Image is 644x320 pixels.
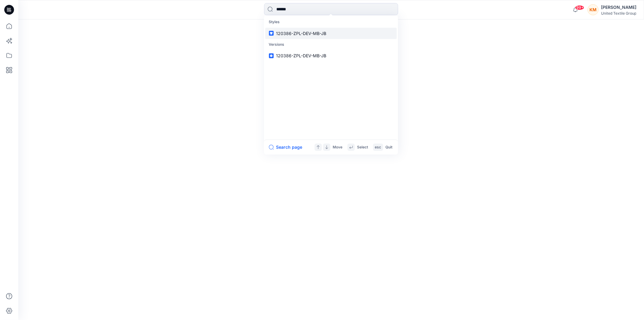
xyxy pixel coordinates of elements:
button: Search page [269,144,303,151]
a: 120386-ZPL-DEV-MB-JB [265,50,397,61]
div: KM [588,4,599,15]
span: 120386-ZPL-DEV-MB-JB [276,53,327,58]
p: esc [375,144,381,151]
p: Versions [265,39,397,50]
p: Select [357,144,368,151]
div: United Textile Group [601,11,636,16]
a: 120386-ZPL-DEV-MB-JB [265,28,397,39]
p: Quit [386,144,393,151]
span: 99+ [575,5,584,10]
p: Move [333,144,343,151]
div: [PERSON_NAME] [601,4,636,11]
span: 120386-ZPL-DEV-MB-JB [276,31,327,36]
p: Styles [265,16,397,28]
